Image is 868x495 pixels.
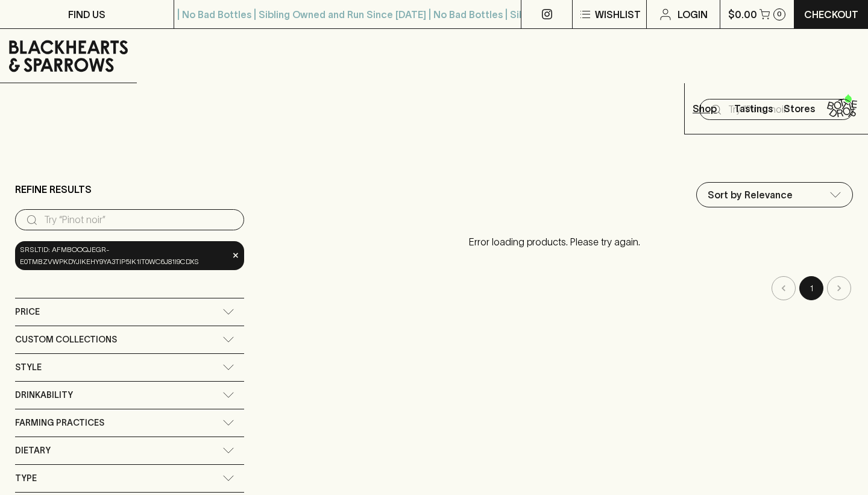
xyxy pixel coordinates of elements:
span: Farming Practices [15,415,104,430]
div: Style [15,354,244,381]
div: Farming Practices [15,409,244,437]
div: Dietary [15,437,244,464]
span: Price [15,304,40,320]
div: Type [15,465,244,492]
p: Error loading products. Please try again. [256,222,853,261]
span: Dietary [15,443,51,458]
p: Sort by Relevance [708,188,793,202]
span: srsltid: AfmBOoqjegr-E0tMBZVWPKdyJiKEhY9Ya3tIP5ik1IT0WC6j81I9cdXs [20,244,228,268]
div: Sort by Relevance [697,183,852,207]
nav: pagination navigation [256,276,853,300]
p: Checkout [804,7,858,22]
div: Drinkability [15,382,244,409]
a: Tastings [731,83,776,134]
span: Custom Collections [15,332,117,347]
button: page 1 [799,276,823,300]
span: × [232,249,239,262]
div: Price [15,298,244,326]
p: Shop [693,101,717,116]
p: FIND US [68,7,105,22]
span: Drinkability [15,388,73,403]
p: Refine Results [15,182,92,197]
p: Wishlist [595,7,641,22]
div: Custom Collections [15,326,244,353]
p: $0.00 [728,7,757,22]
input: Try "Pinot noir" [728,100,844,119]
span: Type [15,471,37,486]
p: 0 [777,11,782,17]
span: Style [15,360,42,375]
p: Login [678,7,708,22]
button: Shop [685,83,731,134]
input: Try “Pinot noir” [44,210,234,230]
a: Stores [776,83,822,134]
